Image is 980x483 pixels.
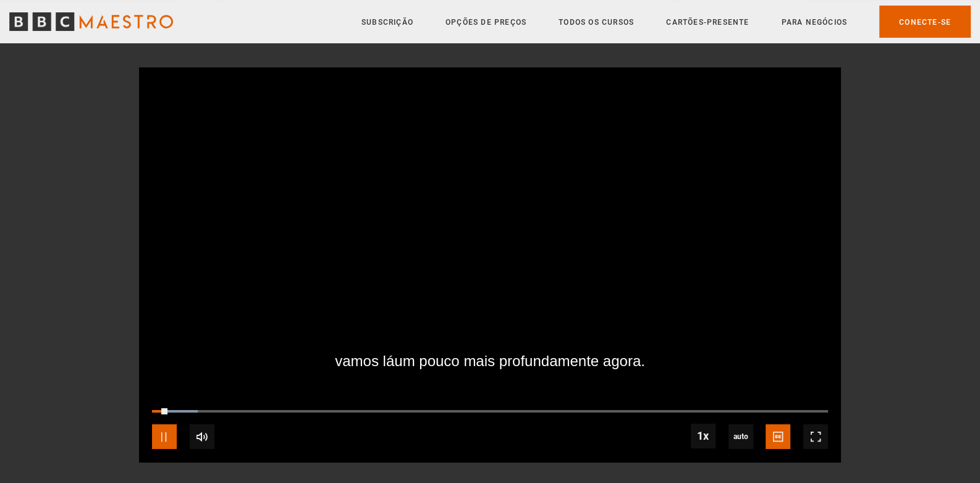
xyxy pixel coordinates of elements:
[729,424,753,449] div: Current quality: 360p
[152,410,828,412] div: Progress Bar
[152,424,177,449] button: Pause
[766,424,790,449] button: Captions
[666,18,749,27] font: Cartões-presente
[9,12,173,31] svg: Maestro da BBC
[361,6,971,37] nav: Primário
[691,424,716,448] button: Playback Rate
[781,16,847,28] a: Para negócios
[666,16,749,28] a: Cartões-presente
[361,18,413,27] font: Subscrição
[879,6,971,37] a: Conecte-se
[781,18,847,27] font: Para negócios
[559,18,634,27] font: Todos os cursos
[361,16,413,28] a: Subscrição
[446,16,526,28] a: Opções de preços
[559,16,634,28] a: Todos os cursos
[899,18,951,27] font: Conecte-se
[729,424,753,449] span: auto
[190,424,214,449] button: Mute
[139,67,841,463] video-js: Video Player
[803,424,828,449] button: Fullscreen
[446,18,526,27] font: Opções de preços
